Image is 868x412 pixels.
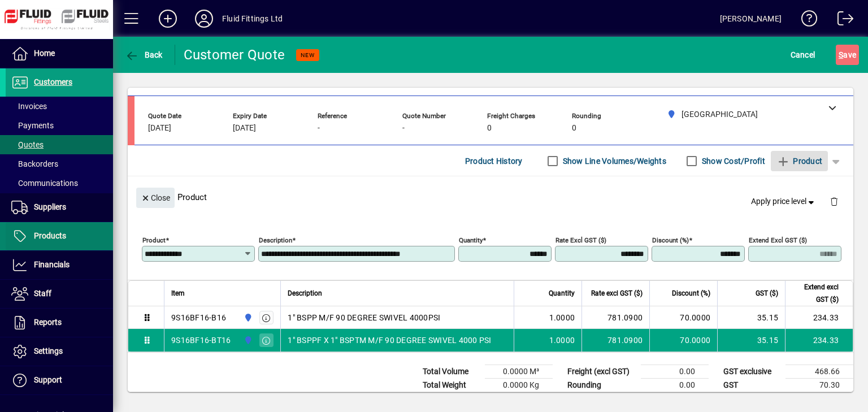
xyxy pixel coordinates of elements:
a: Suppliers [6,193,113,222]
span: [DATE] [148,124,171,133]
span: Backorders [11,159,58,168]
span: ave [839,46,856,64]
div: Product [128,176,853,218]
a: Staff [6,280,113,308]
button: Back [122,45,166,65]
span: Financials [34,260,70,269]
button: Delete [821,188,848,215]
div: 9S16BF16-BT16 [171,335,231,346]
span: GST ($) [756,287,778,300]
span: - [318,124,320,133]
td: 70.30 [785,379,853,392]
span: Payments [11,121,54,130]
td: 234.33 [785,329,853,352]
td: 0.0000 M³ [485,365,553,379]
div: Fluid Fittings Ltd [222,10,283,28]
span: 0 [487,124,492,133]
span: Item [171,287,185,300]
span: Communications [11,179,78,188]
span: - [402,124,405,133]
span: Back [125,50,163,59]
span: 1.0000 [549,312,575,323]
button: Cancel [788,45,818,65]
span: NEW [301,51,315,59]
button: Save [836,45,859,65]
mat-label: Rate excl GST ($) [555,236,606,244]
span: Discount (%) [672,287,710,300]
div: 9S16BF16-B16 [171,312,226,323]
span: AUCKLAND [241,334,254,346]
button: Apply price level [747,192,821,212]
span: Quantity [549,287,575,300]
a: Payments [6,116,113,135]
td: 0.00 [641,365,709,379]
td: 35.15 [717,306,785,329]
span: Extend excl GST ($) [792,281,839,306]
a: Products [6,222,113,250]
span: 1" BSPPF X 1" BSPTM M/F 90 DEGREE SWIVEL 4000 PSI [288,335,491,346]
mat-label: Product [142,236,166,244]
mat-label: Quantity [459,236,483,244]
app-page-header-button: Delete [821,196,848,206]
span: Customers [34,77,72,86]
a: Financials [6,251,113,279]
button: Close [136,188,175,208]
span: Rate excl GST ($) [591,287,643,300]
td: 0.0000 Kg [485,379,553,392]
td: 468.66 [785,365,853,379]
span: Products [34,231,66,240]
td: Total Volume [417,365,485,379]
span: Support [34,375,62,384]
a: Communications [6,174,113,193]
span: Quotes [11,140,44,149]
span: 0 [572,124,576,133]
td: GST [718,379,785,392]
td: Total Weight [417,379,485,392]
span: Description [288,287,322,300]
app-page-header-button: Back [113,45,175,65]
td: 70.0000 [649,306,717,329]
span: Suppliers [34,202,66,211]
td: 70.0000 [649,329,717,352]
a: Invoices [6,97,113,116]
mat-label: Extend excl GST ($) [749,236,807,244]
span: Home [34,49,55,58]
span: Apply price level [751,196,817,207]
div: [PERSON_NAME] [720,10,782,28]
span: Cancel [791,46,815,64]
td: 234.33 [785,306,853,329]
a: Logout [829,2,854,39]
app-page-header-button: Close [133,192,177,202]
a: Settings [6,337,113,366]
span: Invoices [11,102,47,111]
div: 781.0900 [589,335,643,346]
span: Close [141,189,170,207]
span: Product History [465,152,523,170]
td: GST exclusive [718,365,785,379]
button: Product History [461,151,527,171]
a: Reports [6,309,113,337]
label: Show Cost/Profit [700,155,765,167]
td: 35.15 [717,329,785,352]
td: Rounding [562,379,641,392]
button: Add [150,8,186,29]
div: Customer Quote [184,46,285,64]
span: Product [776,152,822,170]
span: Staff [34,289,51,298]
span: [DATE] [233,124,256,133]
a: Home [6,40,113,68]
a: Support [6,366,113,394]
td: 0.00 [641,379,709,392]
a: Backorders [6,154,113,174]
button: Product [771,151,828,171]
span: 1" BSPP M/F 90 DEGREE SWIVEL 4000PSI [288,312,440,323]
span: Settings [34,346,63,355]
div: 781.0900 [589,312,643,323]
mat-label: Discount (%) [652,236,689,244]
span: AUCKLAND [241,311,254,324]
span: Reports [34,318,62,327]
mat-label: Description [259,236,292,244]
a: Knowledge Base [793,2,818,39]
td: Freight (excl GST) [562,365,641,379]
label: Show Line Volumes/Weights [561,155,666,167]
